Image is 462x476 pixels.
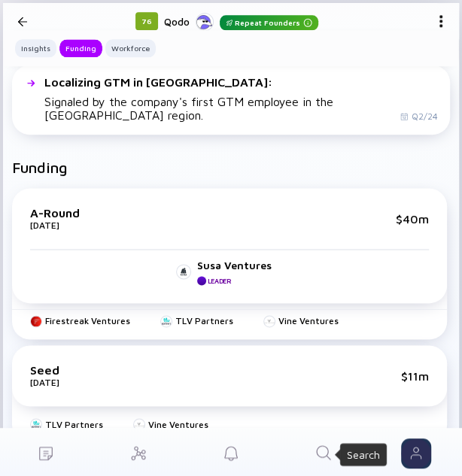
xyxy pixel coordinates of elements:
span: Localizing GTM in [GEOGRAPHIC_DATA] : [44,75,397,89]
button: Insights [15,39,56,57]
div: $11m [401,369,429,383]
div: 76 [135,12,158,30]
div: TLV Partners [45,418,103,429]
div: Vine Ventures [278,315,339,326]
div: Leader [208,277,232,285]
a: Reminders [185,428,278,476]
div: Vine Ventures [148,418,208,429]
a: Search [277,428,369,476]
div: Susa Ventures [197,259,272,271]
div: Search [347,447,380,462]
a: Investor Map [93,428,185,476]
div: [DATE] [30,377,383,388]
a: Vine Ventures [263,315,339,326]
button: Funding [59,39,102,57]
button: Workforce [105,39,156,57]
div: Repeat Founders [220,15,318,30]
div: Firestreak Ventures [45,315,130,326]
div: Signaled by the company's first GTM employee in the [GEOGRAPHIC_DATA] region. [44,75,400,122]
img: Menu [435,15,447,27]
a: Vine Ventures [133,418,208,429]
a: TLV Partners [30,418,103,429]
div: Q2/24 [400,111,438,122]
a: Susa VenturesLeader [30,249,429,285]
div: [DATE] [30,220,378,231]
div: TLV Partners [175,315,233,326]
div: A-Round [30,206,378,220]
div: Workforce [105,41,156,56]
a: TLV Partners [160,315,233,326]
div: Funding [59,41,102,56]
h2: Funding [12,159,68,176]
a: Firestreak Ventures [30,315,130,326]
a: Sign in [369,428,462,476]
div: Seed [30,363,383,377]
div: Qodo [164,12,318,31]
div: $40m [396,212,429,226]
img: Sign in [401,438,431,468]
div: Insights [15,41,56,56]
